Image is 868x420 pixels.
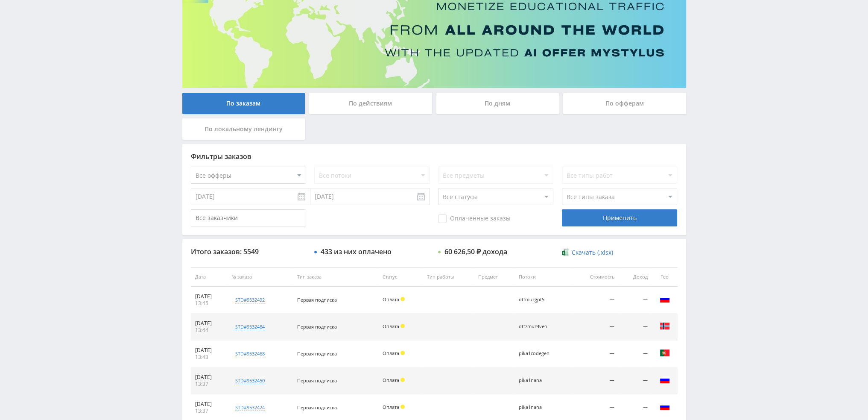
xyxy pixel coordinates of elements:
span: Первая подписка [297,297,337,303]
div: Применить [562,209,677,226]
div: 433 из них оплачено [321,248,392,256]
div: Итого заказов: 5549 [191,248,306,256]
div: [DATE] [195,374,223,381]
span: Первая подписка [297,350,337,357]
div: Фильтры заказов [191,153,678,160]
div: По заказам [182,93,305,114]
th: Доход [619,267,652,287]
div: pika1nana [519,378,557,383]
span: Холд [400,351,405,355]
td: — [571,341,618,367]
input: Все заказчики [191,209,306,226]
div: std#9532424 [235,404,265,411]
div: std#9532450 [235,377,265,384]
th: № заказа [227,267,293,287]
td: — [571,314,618,341]
td: — [619,341,652,367]
th: Тип работы [423,267,474,287]
img: xlsx [562,248,569,256]
span: Первая подписка [297,377,337,384]
div: std#9532468 [235,350,265,357]
div: 13:45 [195,300,223,307]
span: Оплата [383,377,399,383]
div: pika1nana [519,405,557,410]
div: 13:37 [195,408,223,414]
td: — [619,287,652,314]
span: Оплата [383,323,399,329]
td: — [571,287,618,314]
span: Оплаченные заказы [438,214,511,223]
span: Первая подписка [297,323,337,330]
div: 13:44 [195,327,223,334]
div: dtfmuzgpt5 [519,297,557,303]
div: [DATE] [195,401,223,408]
th: Дата [191,267,227,287]
div: 60 626,50 ₽ дохода [444,248,507,256]
span: Оплата [383,404,399,410]
th: Стоимость [571,267,618,287]
img: nor.png [660,321,670,331]
th: Статус [378,267,423,287]
div: std#9532484 [235,323,265,330]
th: Тип заказа [293,267,378,287]
span: Скачать (.xlsx) [572,249,613,256]
span: Холд [400,324,405,328]
div: [DATE] [195,347,223,354]
img: rus.png [660,294,670,304]
div: [DATE] [195,293,223,300]
div: pika1codegen [519,351,557,356]
div: По дням [436,93,559,114]
div: 13:37 [195,381,223,388]
div: 13:43 [195,354,223,361]
div: По офферам [563,93,686,114]
td: — [571,367,618,394]
td: — [619,314,652,341]
th: Потоки [514,267,571,287]
span: Оплата [383,296,399,303]
div: std#9532492 [235,297,265,303]
th: Предмет [474,267,514,287]
th: Гео [652,267,678,287]
div: По локальному лендингу [182,118,305,140]
td: — [619,367,652,394]
div: dtfzmuz4veo [519,324,557,329]
span: Оплата [383,350,399,356]
span: Холд [400,405,405,409]
img: prt.png [660,348,670,358]
span: Холд [400,297,405,301]
span: Холд [400,378,405,382]
img: rus.png [660,402,670,412]
span: Первая подписка [297,404,337,411]
img: rus.png [660,375,670,385]
div: По действиям [309,93,432,114]
div: [DATE] [195,320,223,327]
a: Скачать (.xlsx) [562,248,613,257]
